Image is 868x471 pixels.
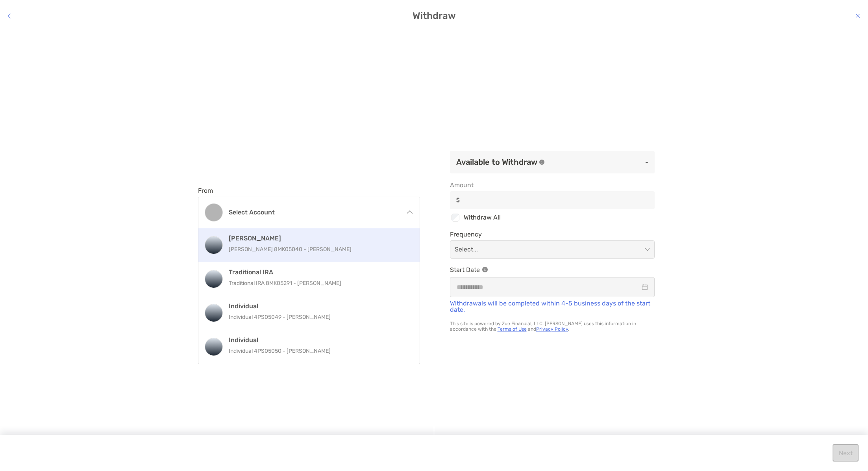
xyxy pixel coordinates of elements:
h4: Individual [229,336,406,344]
p: [PERSON_NAME] 8MK05040 - [PERSON_NAME] [229,244,406,254]
img: Individual [205,304,222,322]
img: Traditional IRA [205,270,222,288]
p: This site is powered by Zoe Financial, LLC. [PERSON_NAME] uses this information in accordance wit... [450,321,655,332]
img: Individual [205,338,222,356]
p: Withdrawals will be completed within 4-5 business days of the start date. [450,300,655,313]
img: input icon [456,197,460,203]
p: Traditional IRA 8MK05291 - [PERSON_NAME] [229,278,406,288]
p: Individual 4PS05049 - [PERSON_NAME] [229,312,406,322]
img: Information Icon [482,267,488,272]
p: - [552,157,648,167]
span: Frequency [450,231,655,238]
h4: Select account [229,209,399,216]
p: Start Date [450,265,655,275]
a: Terms of Use [498,326,527,332]
label: From [198,187,213,194]
h3: Available to Withdraw [456,157,537,167]
a: Privacy Policy [536,326,568,332]
span: Amount [450,181,655,189]
h4: [PERSON_NAME] [229,235,406,242]
p: Individual 4PS05050 - [PERSON_NAME] [229,346,406,356]
img: Roth IRA [205,236,222,254]
input: Amountinput icon [463,197,654,203]
div: Withdraw All [450,212,655,223]
h4: Traditional IRA [229,268,406,276]
h4: Individual [229,302,406,310]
